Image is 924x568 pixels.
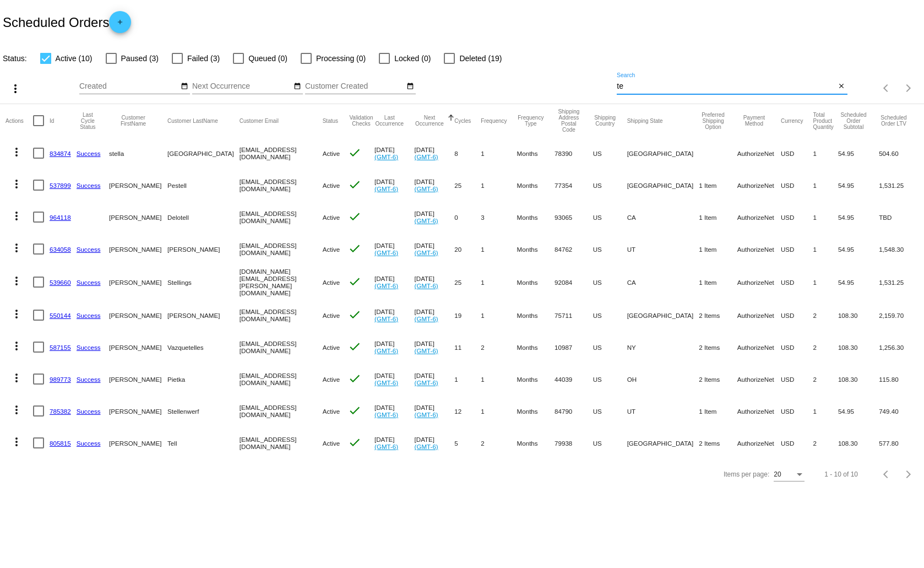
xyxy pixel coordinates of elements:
[593,233,627,265] mat-cell: US
[593,427,627,459] mat-cell: US
[415,427,455,459] mat-cell: [DATE]
[374,233,415,265] mat-cell: [DATE]
[813,363,838,395] mat-cell: 2
[838,331,879,363] mat-cell: 108.30
[813,395,838,427] mat-cell: 1
[50,312,71,319] a: 550144
[879,169,918,201] mat-cell: 1,531.25
[781,331,813,363] mat-cell: USD
[454,201,481,233] mat-cell: 0
[167,427,240,459] mat-cell: Tell
[481,169,517,201] mat-cell: 1
[699,201,737,233] mat-cell: 1 Item
[699,299,737,331] mat-cell: 2 Items
[824,470,858,478] div: 1 - 10 of 10
[415,185,438,192] a: (GMT-6)
[10,274,23,288] mat-icon: more_vert
[9,82,22,95] mat-icon: more_vert
[699,331,737,363] mat-cell: 2 Items
[10,241,23,255] mat-icon: more_vert
[240,395,323,427] mat-cell: [EMAIL_ADDRESS][DOMAIN_NAME]
[555,201,593,233] mat-cell: 93065
[415,249,438,256] a: (GMT-6)
[374,363,415,395] mat-cell: [DATE]
[454,299,481,331] mat-cell: 19
[50,279,71,286] a: 539660
[187,52,220,65] span: Failed (3)
[813,427,838,459] mat-cell: 2
[813,169,838,201] mat-cell: 1
[517,427,555,459] mat-cell: Months
[781,395,813,427] mat-cell: USD
[555,395,593,427] mat-cell: 84790
[240,233,323,265] mat-cell: [EMAIL_ADDRESS][DOMAIN_NAME]
[50,117,54,124] button: Change sorting for Id
[781,427,813,459] mat-cell: USD
[348,146,361,159] mat-icon: check
[374,115,405,127] button: Change sorting for LastOccurrenceUtc
[323,279,340,286] span: Active
[167,265,240,299] mat-cell: Stellings
[593,363,627,395] mat-cell: US
[781,169,813,201] mat-cell: USD
[737,201,781,233] mat-cell: AuthorizeNet
[838,265,879,299] mat-cell: 54.95
[374,153,398,160] a: (GMT-6)
[415,347,438,354] a: (GMT-6)
[627,395,699,427] mat-cell: UT
[50,376,71,383] a: 989773
[415,137,455,169] mat-cell: [DATE]
[240,137,323,169] mat-cell: [EMAIL_ADDRESS][DOMAIN_NAME]
[10,209,23,223] mat-icon: more_vert
[415,153,438,160] a: (GMT-6)
[454,137,481,169] mat-cell: 8
[50,344,71,351] a: 587155
[627,265,699,299] mat-cell: CA
[109,427,167,459] mat-cell: [PERSON_NAME]
[323,376,340,383] span: Active
[737,169,781,201] mat-cell: AuthorizeNet
[56,52,93,65] span: Active (10)
[121,52,159,65] span: Paused (3)
[79,82,178,91] input: Created
[323,182,340,189] span: Active
[109,233,167,265] mat-cell: [PERSON_NAME]
[879,137,918,169] mat-cell: 504.60
[10,307,23,321] mat-icon: more_vert
[50,182,71,189] a: 537899
[555,169,593,201] mat-cell: 77354
[838,363,879,395] mat-cell: 108.30
[737,395,781,427] mat-cell: AuthorizeNet
[394,52,431,65] span: Locked (0)
[555,363,593,395] mat-cell: 44039
[240,265,323,299] mat-cell: [DOMAIN_NAME][EMAIL_ADDRESS][PERSON_NAME][DOMAIN_NAME]
[737,233,781,265] mat-cell: AuthorizeNet
[415,315,438,322] a: (GMT-6)
[10,371,23,385] mat-icon: more_vert
[167,137,240,169] mat-cell: [GEOGRAPHIC_DATA]
[240,363,323,395] mat-cell: [EMAIL_ADDRESS][DOMAIN_NAME]
[50,408,71,415] a: 785382
[617,82,835,91] input: Search
[109,115,157,127] button: Change sorting for CustomerFirstName
[781,117,803,124] button: Change sorting for CurrencyIso
[348,242,361,255] mat-icon: check
[374,379,398,386] a: (GMT-6)
[348,210,361,223] mat-icon: check
[481,331,517,363] mat-cell: 2
[876,77,898,99] button: Previous page
[454,395,481,427] mat-cell: 12
[323,117,338,124] button: Change sorting for Status
[699,169,737,201] mat-cell: 1 Item
[50,440,71,447] a: 805815
[406,82,414,91] mat-icon: date_range
[77,376,101,383] a: Success
[181,82,188,91] mat-icon: date_range
[699,112,727,130] button: Change sorting for PreferredShippingOption
[517,363,555,395] mat-cell: Months
[240,299,323,331] mat-cell: [EMAIL_ADDRESS][DOMAIN_NAME]
[555,265,593,299] mat-cell: 92084
[774,471,805,479] mat-select: Items per page:
[248,52,287,65] span: Queued (0)
[454,233,481,265] mat-cell: 20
